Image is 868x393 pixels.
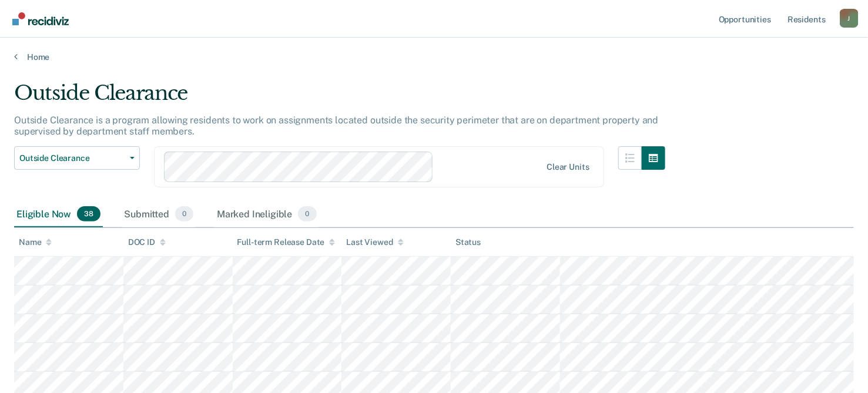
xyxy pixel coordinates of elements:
button: Outside Clearance [14,146,140,170]
div: Status [455,237,481,247]
div: Eligible Now38 [14,201,103,227]
div: Outside Clearance [14,81,665,115]
div: Submitted0 [122,201,196,227]
div: Clear units [547,162,589,172]
span: 0 [298,206,316,221]
span: Outside Clearance [19,153,125,163]
div: Marked Ineligible0 [215,201,319,227]
div: Last Viewed [346,237,403,247]
div: Name [19,237,52,247]
button: Profile dropdown button [840,9,859,28]
div: DOC ID [128,237,166,247]
p: Outside Clearance is a program allowing residents to work on assignments located outside the secu... [14,115,658,137]
div: Full-term Release Date [237,237,336,247]
a: Home [14,52,854,62]
div: J [840,9,859,28]
span: 0 [175,206,193,221]
img: Recidiviz [12,12,69,25]
span: 38 [77,206,100,221]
